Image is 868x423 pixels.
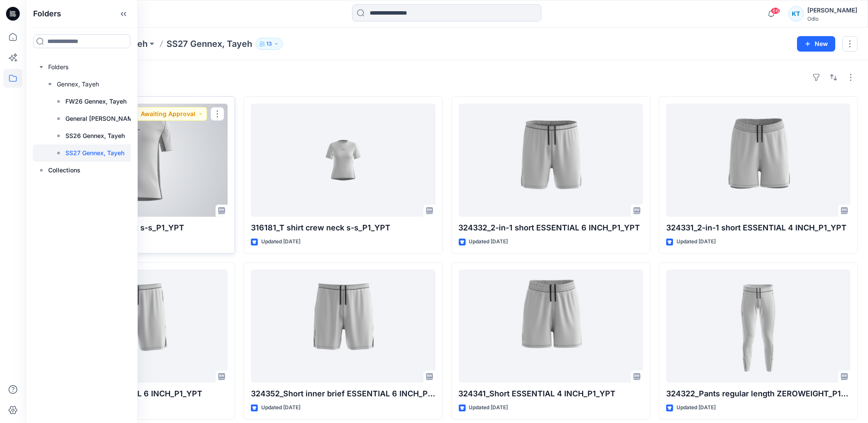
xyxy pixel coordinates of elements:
[459,104,643,217] a: 324332_2-in-1 short ESSENTIAL 6 INCH_P1_YPT
[771,7,780,14] span: 66
[666,388,850,400] p: 324322_Pants regular length ZEROWEIGHT_P1_YPT
[251,388,435,400] p: 324352_Short inner brief ESSENTIAL 6 INCH_P1_YPT
[261,403,300,412] p: Updated [DATE]
[65,148,124,158] p: SS27 Gennex, Tayeh
[788,6,804,21] div: KT
[666,104,850,217] a: 324331_2-in-1 short ESSENTIAL 4 INCH_P1_YPT
[807,15,857,22] div: Odlo
[469,237,508,246] p: Updated [DATE]
[65,113,157,124] p: General [PERSON_NAME], Tayeh
[666,270,850,383] a: 324322_Pants regular length ZEROWEIGHT_P1_YPT
[807,5,857,15] div: [PERSON_NAME]
[676,403,716,412] p: Updated [DATE]
[459,270,643,383] a: 324341_Short ESSENTIAL 4 INCH_P1_YPT
[666,222,850,234] p: 324331_2-in-1 short ESSENTIAL 4 INCH_P1_YPT
[48,165,80,175] p: Collections
[256,38,283,50] button: 13
[251,270,435,383] a: 324352_Short inner brief ESSENTIAL 6 INCH_P1_YPT
[65,131,125,141] p: SS26 Gennex, Tayeh
[251,222,435,234] p: 316181_T shirt crew neck s-s_P1_YPT
[469,403,508,412] p: Updated [DATE]
[459,388,643,400] p: 324341_Short ESSENTIAL 4 INCH_P1_YPT
[266,39,272,49] p: 13
[65,96,127,107] p: FW26 Gennex, Tayeh
[167,38,252,50] p: SS27 Gennex, Tayeh
[459,222,643,234] p: 324332_2-in-1 short ESSENTIAL 6 INCH_P1_YPT
[797,36,835,52] button: New
[261,237,300,246] p: Updated [DATE]
[251,104,435,217] a: 316181_T shirt crew neck s-s_P1_YPT
[676,237,716,246] p: Updated [DATE]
